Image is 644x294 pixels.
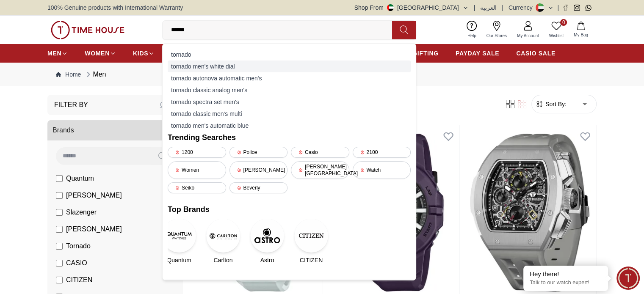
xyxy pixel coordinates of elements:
[47,49,61,58] span: MEN
[294,219,328,253] img: CITIZEN
[51,21,124,39] img: ...
[133,49,148,58] span: KIDS
[168,182,226,193] div: Seiko
[47,46,68,61] a: MEN
[206,219,240,253] img: Carlton
[84,69,106,80] div: Men
[544,100,567,108] span: Sort By:
[480,3,497,12] button: العربية
[168,147,226,158] div: 1200
[557,3,559,12] span: |
[212,219,235,264] a: CarltonCarlton
[412,46,439,61] a: GIFTING
[56,243,63,250] input: Tornado
[56,260,63,267] input: CASIO
[168,203,411,215] h2: Top Brands
[250,219,284,253] img: Astro
[530,270,602,278] div: Hey there!
[47,120,183,140] button: Brands
[168,60,411,72] div: tornado men's white dial
[56,209,63,216] input: Slazenger
[412,49,439,58] span: GIFTING
[66,224,122,234] span: [PERSON_NAME]
[464,33,480,39] span: Help
[353,147,411,158] div: 2100
[300,219,323,264] a: CITIZENCITIZEN
[56,175,63,182] input: Quantum
[66,258,87,268] span: CASIO
[291,161,349,179] div: [PERSON_NAME][GEOGRAPHIC_DATA]
[168,96,411,108] div: tornado spectra set men's
[462,19,481,41] a: Help
[514,33,542,39] span: My Account
[168,108,411,120] div: tornado classic men's multi
[167,256,191,264] span: Quantum
[56,192,63,199] input: [PERSON_NAME]
[54,100,88,110] h3: Filter By
[56,70,81,79] a: Home
[229,161,288,179] div: [PERSON_NAME]
[160,100,176,110] div: Clear
[456,49,499,58] span: PAYDAY SALE
[47,3,183,12] span: 100% Genuine products with International Warranty
[168,49,411,60] div: tornado
[574,5,580,11] a: Instagram
[260,256,274,264] span: Astro
[168,161,226,179] div: Women
[585,5,591,11] a: Whatsapp
[353,161,411,179] div: Watch
[570,32,591,38] span: My Bag
[456,46,499,61] a: PAYDAY SALE
[474,3,475,12] span: |
[162,219,196,253] img: Quantum
[544,19,569,41] a: 0Wishlist
[53,125,74,135] span: Brands
[291,147,349,158] div: Casio
[56,277,63,283] input: CITIZEN
[535,100,567,108] button: Sort By:
[66,190,122,201] span: [PERSON_NAME]
[516,46,556,61] a: CASIO SALE
[66,173,94,184] span: Quantum
[168,120,411,132] div: tornado men's automatic blue
[66,207,97,217] span: Slazenger
[133,46,155,61] a: KIDS
[168,84,411,96] div: tornado classic analog men's
[616,267,640,290] div: Chat Widget
[509,3,536,12] div: Currency
[530,279,602,286] p: Talk to our watch expert!
[354,3,469,12] button: Shop From[GEOGRAPHIC_DATA]
[502,3,503,12] span: |
[168,72,411,84] div: tornado autonova automatic men's
[483,33,510,39] span: Our Stores
[229,182,288,193] div: Beverly
[66,275,92,285] span: CITIZEN
[56,226,63,233] input: [PERSON_NAME]
[85,46,116,61] a: WOMEN
[300,256,323,264] span: CITIZEN
[168,219,191,264] a: QuantumQuantum
[387,4,394,11] img: United Arab Emirates
[562,5,569,11] a: Facebook
[213,256,232,264] span: Carlton
[560,19,567,26] span: 0
[569,20,593,40] button: My Bag
[47,63,597,86] nav: Breadcrumb
[229,147,288,158] div: Police
[168,132,411,143] h2: Trending Searches
[256,219,279,264] a: AstroAstro
[85,49,110,58] span: WOMEN
[66,241,91,251] span: Tornado
[516,49,556,58] span: CASIO SALE
[481,19,512,41] a: Our Stores
[546,33,567,39] span: Wishlist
